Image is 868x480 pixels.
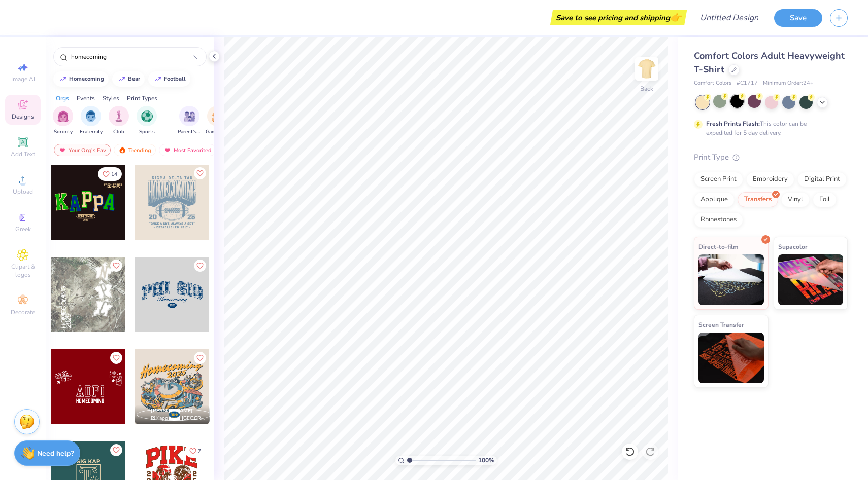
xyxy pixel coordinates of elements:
div: Foil [813,192,837,207]
img: Supacolor [778,254,844,305]
span: 14 [111,172,117,177]
div: filter for Sports [137,106,157,136]
button: Like [194,260,206,272]
div: Styles [103,94,119,103]
div: Screen Print [694,172,743,187]
span: Club [113,128,124,136]
button: filter button [137,106,157,136]
div: Trending [114,144,156,156]
button: filter button [206,106,229,136]
button: filter button [53,106,73,136]
img: trend_line.gif [59,76,67,82]
button: Like [185,444,206,458]
button: Like [98,167,122,181]
input: Try "Alpha" [70,52,193,62]
span: # C1717 [737,79,758,88]
span: Decorate [11,308,35,316]
button: filter button [109,106,129,136]
span: Comfort Colors [694,79,731,88]
div: This color can be expedited for 5 day delivery. [706,119,831,137]
img: Screen Transfer [698,333,764,383]
span: Minimum Order: 24 + [763,79,814,88]
div: filter for Club [109,106,129,136]
strong: Need help? [37,449,74,458]
button: Save [774,9,822,27]
span: Pi Kappa Phi, [GEOGRAPHIC_DATA][US_STATE] [151,415,206,422]
button: Like [194,352,206,364]
img: Parent's Weekend Image [184,110,195,122]
div: Vinyl [781,192,810,207]
button: filter button [178,106,201,136]
img: Sorority Image [57,110,69,122]
span: Comfort Colors Adult Heavyweight T-Shirt [694,50,845,76]
div: Back [640,84,653,93]
img: trend_line.gif [118,76,126,82]
span: Direct-to-film [698,241,739,252]
button: Like [110,352,122,364]
div: Embroidery [746,172,794,187]
span: Fraternity [80,128,103,136]
div: Print Types [127,94,157,103]
img: most_fav.gif [58,146,66,154]
div: football [164,76,186,82]
img: Direct-to-film [698,254,764,305]
div: filter for Sorority [53,106,73,136]
span: 100 % [478,456,494,465]
img: trending.gif [118,146,126,154]
div: Your Org's Fav [54,144,111,156]
button: filter button [80,106,103,136]
span: Add Text [11,150,35,158]
button: homecoming [53,71,109,87]
span: [PERSON_NAME] [151,407,193,414]
img: Fraternity Image [85,110,96,122]
div: filter for Game Day [206,106,229,136]
div: Print Type [694,152,848,163]
img: trend_line.gif [154,76,162,82]
button: football [148,71,190,87]
img: Club Image [113,110,124,122]
div: Save to see pricing and shipping [553,10,684,25]
div: Transfers [738,192,778,207]
img: most_fav.gif [163,146,172,154]
div: Orgs [56,94,69,103]
div: bear [128,76,140,82]
div: Digital Print [797,172,847,187]
span: Sorority [54,128,73,136]
span: Sports [139,128,155,136]
button: Like [194,167,206,179]
div: homecoming [69,76,104,82]
img: Sports Image [141,110,153,122]
div: Most Favorited [159,144,216,156]
div: filter for Fraternity [80,106,103,136]
button: bear [112,71,145,87]
input: Untitled Design [692,8,766,28]
div: Rhinestones [694,212,743,228]
span: Screen Transfer [698,319,744,330]
span: 👉 [670,11,681,23]
span: Designs [12,113,34,121]
span: Greek [15,225,31,233]
button: Like [110,444,122,456]
strong: Fresh Prints Flash: [706,120,760,128]
div: Applique [694,192,735,207]
span: Game Day [206,128,229,136]
span: 7 [198,449,201,454]
span: Upload [13,188,33,196]
button: Like [110,260,122,272]
div: filter for Parent's Weekend [178,106,201,136]
span: Image AI [11,75,35,83]
span: Parent's Weekend [178,128,201,136]
span: Clipart & logos [5,263,41,279]
div: Events [77,94,95,103]
span: Supacolor [778,241,808,252]
img: Back [637,59,657,79]
img: Game Day Image [212,110,223,122]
